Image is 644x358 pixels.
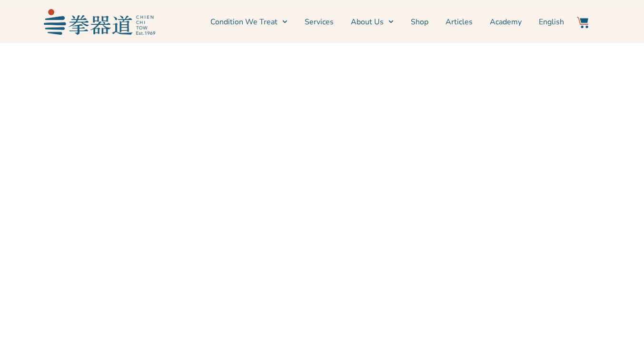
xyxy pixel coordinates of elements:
[539,10,564,34] a: English
[160,10,565,34] nav: Menu
[446,10,473,34] a: Articles
[210,10,287,34] a: Condition We Treat
[305,10,334,34] a: Services
[490,10,522,34] a: Academy
[539,16,564,28] span: English
[5,82,639,320] iframe: Inline Frame Example
[577,17,588,28] img: Website Icon-03
[411,10,428,34] a: Shop
[351,10,394,34] a: About Us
